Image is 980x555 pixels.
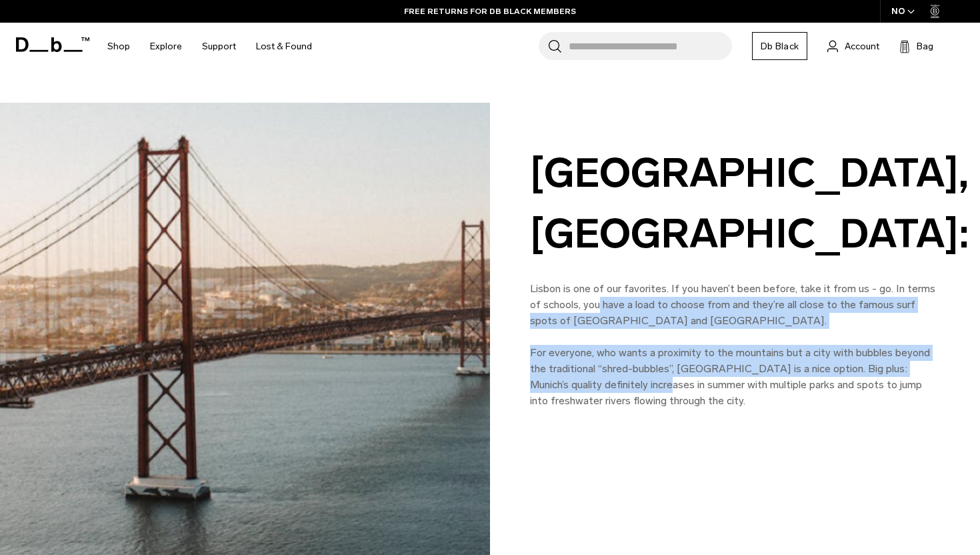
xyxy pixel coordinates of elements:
a: Explore [150,23,182,70]
button: Bag [899,38,933,54]
span: Account [845,39,879,53]
h3: [GEOGRAPHIC_DATA], [GEOGRAPHIC_DATA]: [530,143,919,265]
p: For everyone, who wants a proximity to the mountains but a city with bubbles beyond the tradition... [530,345,940,409]
a: Support [202,23,236,70]
nav: Main Navigation [97,23,322,70]
p: Lisbon is one of our favorites. If you haven’t been before, take it from us - go. In terms of sch... [530,281,940,329]
a: Lost & Found [256,23,312,70]
a: Db Black [752,32,807,60]
a: FREE RETURNS FOR DB BLACK MEMBERS [404,5,576,17]
a: Account [827,38,879,54]
a: Shop [107,23,130,70]
span: Bag [917,39,933,53]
